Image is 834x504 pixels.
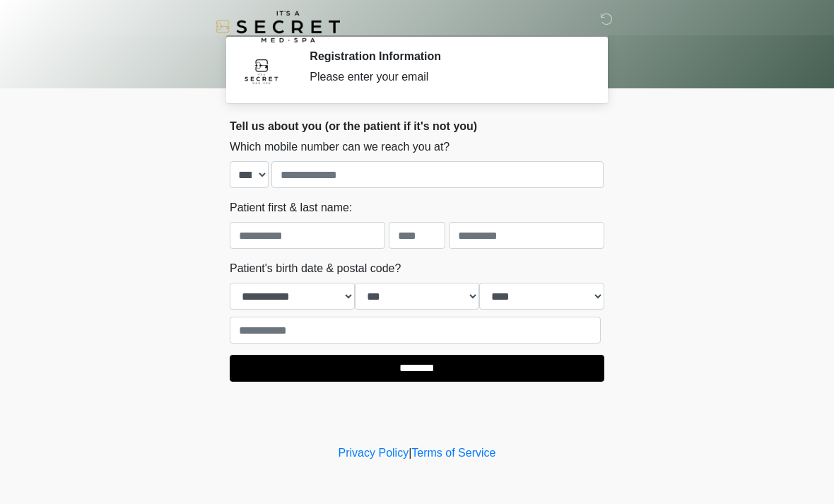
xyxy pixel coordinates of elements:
[411,447,495,459] a: Terms of Service
[230,139,450,156] label: Which mobile number can we reach you at?
[230,199,352,216] label: Patient first & last name:
[310,69,583,86] div: Please enter your email
[240,49,283,92] img: Agent Avatar
[230,260,401,277] label: Patient's birth date & postal code?
[339,447,409,459] a: Privacy Policy
[409,447,411,459] a: |
[216,11,340,42] img: It's A Secret Med Spa Logo
[230,119,604,133] h2: Tell us about you (or the patient if it's not you)
[310,49,583,63] h2: Registration Information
